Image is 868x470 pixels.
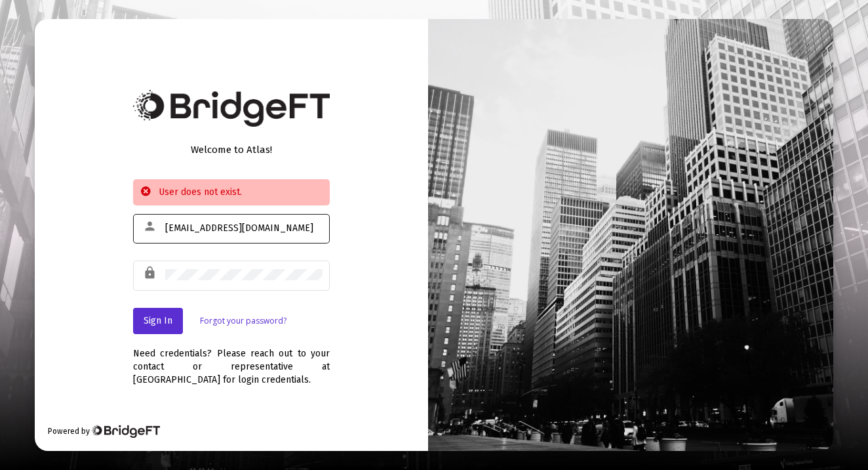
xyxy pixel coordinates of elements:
div: Powered by [48,425,160,438]
span: Sign In [144,315,172,326]
button: Sign In [133,308,183,334]
a: Forgot your password? [200,314,286,328]
div: User does not exist. [133,179,330,205]
img: Bridge Financial Technology Logo [133,90,330,127]
mat-icon: person [143,219,159,234]
div: Welcome to Atlas! [133,143,330,156]
div: Need credentials? Please reach out to your contact or representative at [GEOGRAPHIC_DATA] for log... [133,334,330,387]
img: Bridge Financial Technology Logo [91,425,160,438]
input: Email or Username [165,223,323,234]
mat-icon: lock [143,265,159,281]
